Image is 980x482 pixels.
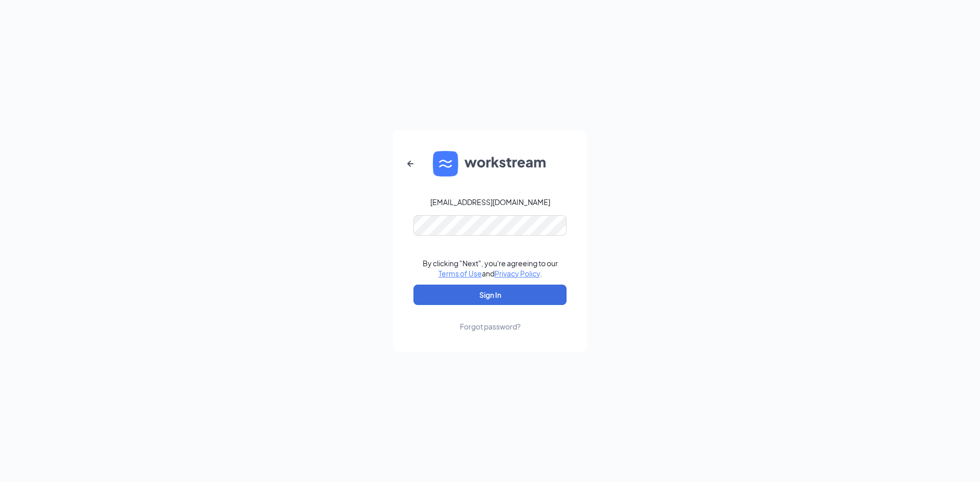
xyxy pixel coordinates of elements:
[423,258,558,278] div: By clicking "Next", you're agreeing to our and .
[460,305,521,332] a: Forgot password?
[413,285,567,305] button: Sign In
[438,269,482,278] a: Terms of Use
[495,269,540,278] a: Privacy Policy
[433,151,547,176] img: WS logo and Workstream text
[404,158,416,170] svg: ArrowLeftNew
[398,151,423,176] button: ArrowLeftNew
[460,321,521,332] div: Forgot password?
[430,197,550,207] div: [EMAIL_ADDRESS][DOMAIN_NAME]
